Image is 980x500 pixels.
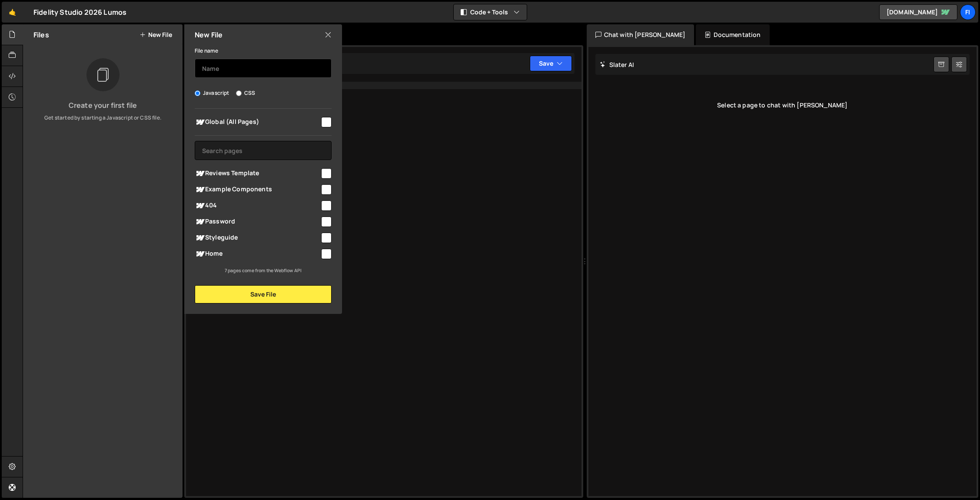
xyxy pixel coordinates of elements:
[195,217,320,227] span: Password
[195,285,332,303] button: Save File
[195,233,320,243] span: Styleguide
[195,200,320,211] span: 404
[195,30,223,40] h2: New File
[140,31,172,38] button: New File
[195,117,320,127] span: Global (All Pages)
[595,88,970,123] div: Select a page to chat with [PERSON_NAME]
[195,47,218,55] label: File name
[530,56,572,71] button: Save
[960,4,976,20] a: Fi
[454,4,527,20] button: Code + Tools
[94,51,150,57] div: Keywords nach Traffic
[600,60,635,69] h2: Slater AI
[195,184,320,195] span: Example Components
[195,89,229,97] label: Javascript
[696,24,769,45] div: Documentation
[195,90,200,96] input: Javascript
[30,102,176,109] h3: Create your first file
[236,90,242,96] input: CSS
[45,51,64,57] div: Domain
[587,24,694,45] div: Chat with [PERSON_NAME]
[879,4,957,20] a: [DOMAIN_NAME]
[225,267,302,273] small: 7 pages come from the Webflow API
[35,50,42,57] img: tab_domain_overview_orange.svg
[2,2,23,23] a: 🤙
[195,249,320,259] span: Home
[195,59,332,78] input: Name
[14,23,21,30] img: website_grey.svg
[14,14,21,21] img: logo_orange.svg
[23,23,144,30] div: Domain: [PERSON_NAME][DOMAIN_NAME]
[30,114,176,122] p: Get started by starting a Javascript or CSS file.
[195,141,332,160] input: Search pages
[85,50,92,57] img: tab_keywords_by_traffic_grey.svg
[24,14,43,21] div: v 4.0.25
[33,7,126,17] div: Fidelity Studio 2026 Lumos
[236,89,255,97] label: CSS
[33,30,49,40] h2: Files
[195,168,320,179] span: Reviews Template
